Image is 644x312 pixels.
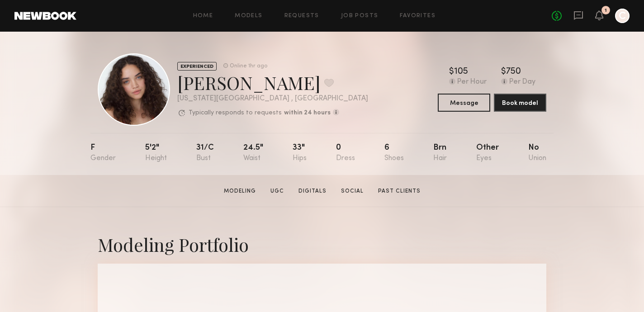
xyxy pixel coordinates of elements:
[177,95,368,103] div: [US_STATE][GEOGRAPHIC_DATA] , [GEOGRAPHIC_DATA]
[145,144,167,162] div: 5'2"
[336,144,355,162] div: 0
[506,67,521,76] div: 750
[341,13,379,19] a: Job Posts
[605,8,607,13] div: 1
[177,62,217,71] div: EXPERIENCED
[438,94,490,112] button: Message
[284,110,331,116] b: within 24 hours
[528,144,546,162] div: No
[615,9,630,23] a: C
[476,144,499,162] div: Other
[230,63,267,69] div: Online 1hr ago
[433,144,447,162] div: Brn
[501,67,506,76] div: $
[189,110,282,116] p: Typically responds to requests
[193,13,213,19] a: Home
[235,13,262,19] a: Models
[98,232,546,256] div: Modeling Portfolio
[454,67,468,76] div: 105
[196,144,214,162] div: 31/c
[220,187,260,195] a: Modeling
[509,78,535,86] div: Per Day
[400,13,436,19] a: Favorites
[449,67,454,76] div: $
[337,187,367,195] a: Social
[295,187,330,195] a: Digitals
[267,187,288,195] a: UGC
[284,13,319,19] a: Requests
[177,71,368,95] div: [PERSON_NAME]
[90,144,116,162] div: F
[374,187,424,195] a: Past Clients
[293,144,307,162] div: 33"
[243,144,263,162] div: 24.5"
[457,78,487,86] div: Per Hour
[384,144,404,162] div: 6
[494,94,546,112] button: Book model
